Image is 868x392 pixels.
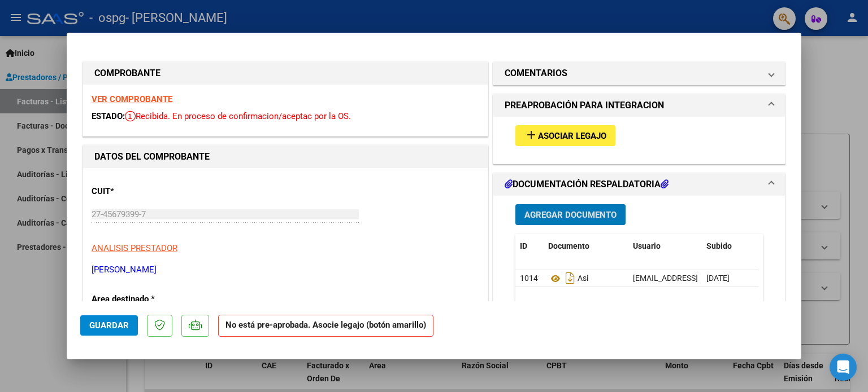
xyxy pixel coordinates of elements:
span: Asociar Legajo [538,131,606,141]
span: Asi [548,274,588,283]
button: Agregar Documento [515,204,626,225]
button: Asociar Legajo [515,125,615,146]
h1: DOCUMENTACIÓN RESPALDATORIA [505,178,669,191]
span: Agregar Documento [524,210,617,220]
datatable-header-cell: ID [515,234,544,258]
i: Descargar documento [563,269,578,287]
span: Subido [706,241,732,250]
span: 10141 [520,274,542,283]
datatable-header-cell: Documento [544,234,628,258]
span: ANALISIS PRESTADOR [92,243,177,253]
span: ESTADO: [92,111,125,121]
h1: PREAPROBACIÓN PARA INTEGRACION [505,99,664,112]
datatable-header-cell: Acción [758,234,815,258]
mat-expansion-panel-header: PREAPROBACIÓN PARA INTEGRACION [493,94,785,117]
div: PREAPROBACIÓN PARA INTEGRACION [493,117,785,164]
p: Area destinado * [92,293,208,306]
span: [DATE] [706,274,730,283]
span: [EMAIL_ADDRESS][DOMAIN_NAME] - [PERSON_NAME] [633,274,824,283]
p: CUIT [92,185,208,198]
strong: No está pre-aprobada. Asocie legajo (botón amarillo) [218,315,433,337]
span: Recibida. En proceso de confirmacion/aceptac por la OS. [125,111,351,121]
div: Open Intercom Messenger [830,354,857,381]
strong: COMPROBANTE [94,68,160,78]
span: Guardar [89,320,129,331]
mat-expansion-panel-header: COMENTARIOS [493,62,785,85]
mat-icon: add [524,128,538,142]
mat-expansion-panel-header: DOCUMENTACIÓN RESPALDATORIA [493,173,785,196]
h1: COMENTARIOS [505,67,567,80]
span: Documento [548,241,589,250]
span: Usuario [633,241,661,250]
p: [PERSON_NAME] [92,263,479,276]
a: VER COMPROBANTE [92,94,172,104]
button: Guardar [80,315,138,336]
strong: DATOS DEL COMPROBANTE [94,151,210,162]
span: ID [520,241,527,250]
datatable-header-cell: Subido [702,234,758,258]
datatable-header-cell: Usuario [628,234,702,258]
